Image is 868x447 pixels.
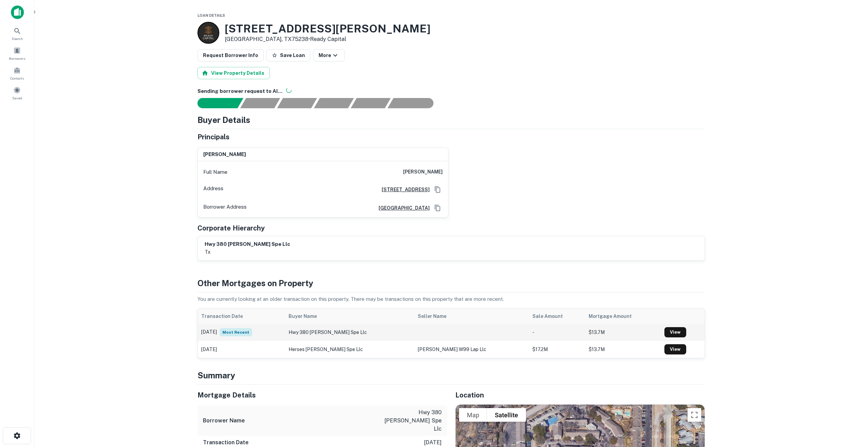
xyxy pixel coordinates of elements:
[313,49,345,61] button: More
[403,168,443,176] h6: [PERSON_NAME]
[203,417,245,425] h6: Borrower Name
[314,98,354,108] div: Principals found, AI now looking for contact information...
[10,75,24,81] span: Contacts
[285,309,414,324] th: Buyer Name
[197,132,230,142] h5: Principals
[585,341,661,358] td: $13.7M
[380,408,442,433] p: hwy 380 [PERSON_NAME] spe llc
[220,328,252,336] span: Most Recent
[376,186,430,193] a: [STREET_ADDRESS]
[205,240,290,248] h6: hwy 380 [PERSON_NAME] spe llc
[414,309,529,324] th: Seller Name
[2,84,32,102] a: Saved
[432,203,443,213] button: Copy Address
[664,344,686,354] a: View
[11,5,24,19] img: capitalize-icon.png
[12,36,23,41] span: Search
[455,390,705,400] h5: Location
[197,277,705,289] h4: Other Mortgages on Property
[285,324,414,341] td: hwy 380 [PERSON_NAME] spe llc
[197,295,705,303] p: You are currently looking at an older transaction on this property. There may be transactions on ...
[414,341,529,358] td: [PERSON_NAME] w99 lap llc
[373,204,430,212] a: [GEOGRAPHIC_DATA]
[197,390,447,400] h5: Mortgage Details
[197,13,225,17] span: Loan Details
[487,408,526,422] button: Show satellite imagery
[664,327,686,337] a: View
[205,248,290,256] p: tx
[277,98,317,108] div: Documents found, AI parsing details...
[529,341,585,358] td: $17.2M
[197,223,265,233] h5: Corporate Hierarchy
[432,184,443,195] button: Copy Address
[225,22,430,35] h3: [STREET_ADDRESS][PERSON_NAME]
[225,35,430,43] p: [GEOGRAPHIC_DATA], TX75238 •
[197,114,250,126] h4: Buyer Details
[203,438,249,447] h6: Transaction Date
[197,49,264,61] button: Request Borrower Info
[189,98,240,108] div: Sending borrower request to AI...
[2,64,32,82] a: Contacts
[9,56,25,61] span: Borrowers
[459,408,487,422] button: Show street map
[203,203,247,213] p: Borrower Address
[2,24,32,43] a: Search
[529,309,585,324] th: Sale Amount
[834,392,868,425] iframe: Chat Widget
[198,309,285,324] th: Transaction Date
[529,324,585,341] td: -
[240,98,280,108] div: Your request is received and processing...
[388,98,442,108] div: AI fulfillment process complete.
[203,184,223,195] p: Address
[585,309,661,324] th: Mortgage Amount
[12,95,22,101] span: Saved
[424,438,442,447] p: [DATE]
[197,369,705,381] h4: Summary
[2,44,32,62] a: Borrowers
[585,324,661,341] td: $13.7M
[197,67,270,79] button: View Property Details
[351,98,391,108] div: Principals found, still searching for contact information. This may take time...
[688,408,701,422] button: Toggle fullscreen view
[203,151,246,158] h6: [PERSON_NAME]
[197,87,705,95] h6: Sending borrower request to AI...
[198,324,285,341] td: [DATE]
[203,168,227,176] p: Full Name
[266,49,310,61] button: Save Loan
[198,341,285,358] td: [DATE]
[310,36,346,42] a: Ready Capital
[285,341,414,358] td: heroes [PERSON_NAME] spe llc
